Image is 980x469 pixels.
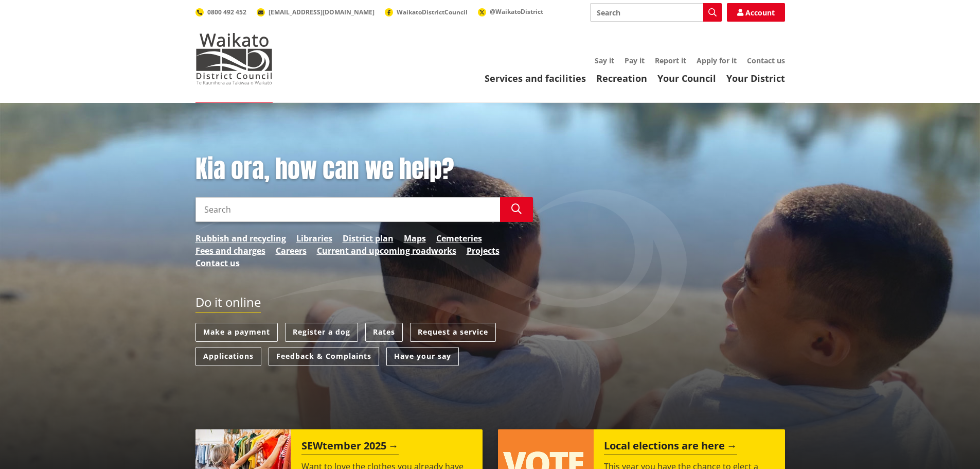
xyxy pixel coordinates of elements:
a: Current and upcoming roadworks [317,245,456,257]
a: Contact us [195,257,240,269]
input: Search input [195,197,500,222]
span: @WaikatoDistrict [490,7,543,16]
a: Have your say [386,347,459,366]
a: Account [727,3,785,22]
a: Apply for it [697,56,737,65]
a: @WaikatoDistrict [478,7,543,16]
a: Your Council [657,72,716,84]
a: Feedback & Complaints [269,347,379,366]
a: Your District [726,72,785,84]
a: Register a dog [285,323,358,342]
a: Make a payment [195,323,278,342]
a: Say it [595,56,614,65]
a: WaikatoDistrictCouncil [385,8,468,16]
a: Request a service [410,323,496,342]
a: Fees and charges [195,245,265,257]
h2: SEWtember 2025 [301,440,399,455]
a: District plan [343,232,394,245]
a: Maps [404,232,426,245]
span: 0800 492 452 [207,8,246,16]
h1: Kia ora, how can we help? [195,154,533,184]
a: [EMAIL_ADDRESS][DOMAIN_NAME] [257,8,375,16]
a: Applications [195,347,261,366]
a: Projects [467,245,500,257]
h2: Local elections are here [604,440,737,455]
a: Cemeteries [436,232,482,245]
input: Search input [590,3,722,22]
a: 0800 492 452 [195,8,246,16]
img: Waikato District Council - Te Kaunihera aa Takiwaa o Waikato [195,33,273,84]
a: Libraries [296,232,332,245]
h2: Do it online [195,295,261,313]
a: Careers [276,245,307,257]
a: Rubbish and recycling [195,232,286,245]
a: Services and facilities [485,72,586,84]
span: [EMAIL_ADDRESS][DOMAIN_NAME] [269,8,375,16]
a: Rates [365,323,403,342]
a: Contact us [747,56,785,65]
a: Pay it [625,56,645,65]
a: Recreation [596,72,647,84]
a: Report it [655,56,686,65]
span: WaikatoDistrictCouncil [397,8,468,16]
